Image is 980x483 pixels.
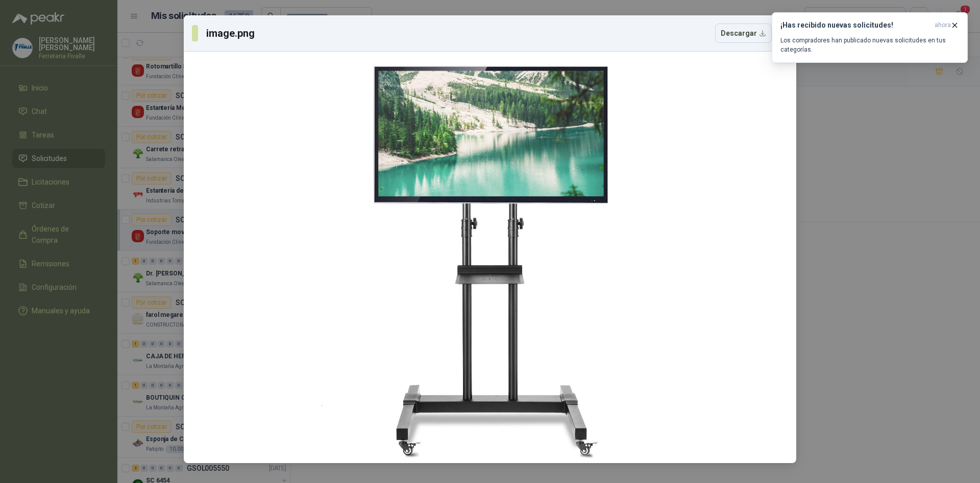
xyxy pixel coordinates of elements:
[780,36,959,54] p: Los compradores han publicado nuevas solicitudes en tus categorías.
[780,21,930,30] h3: ¡Has recibido nuevas solicitudes!
[206,26,257,41] h3: image.png
[772,12,968,63] button: ¡Has recibido nuevas solicitudes!ahora Los compradores han publicado nuevas solicitudes en tus ca...
[715,24,772,43] button: Descargar
[935,21,951,30] span: ahora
